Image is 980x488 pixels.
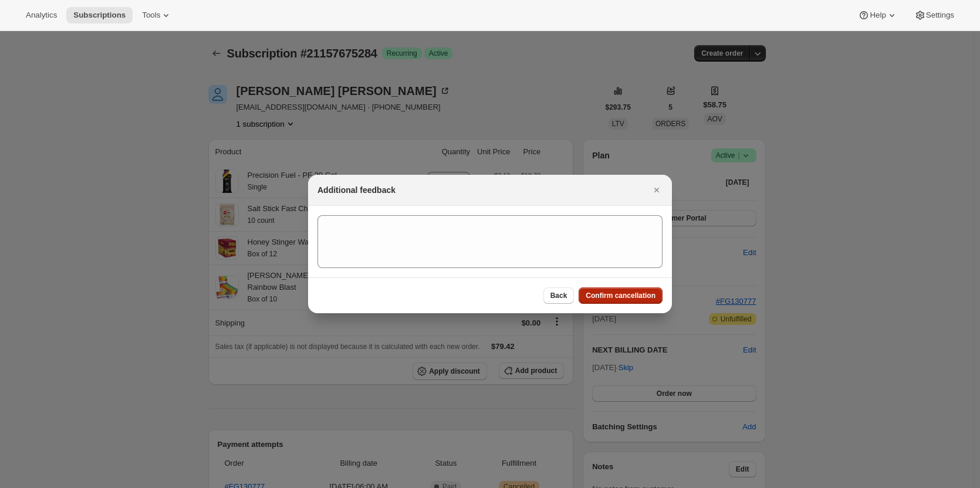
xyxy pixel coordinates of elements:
[579,287,663,304] button: Confirm cancellation
[73,11,126,20] span: Subscriptions
[870,11,886,20] span: Help
[543,287,575,304] button: Back
[26,11,57,20] span: Analytics
[851,7,904,23] button: Help
[648,182,665,198] button: Close
[142,11,160,20] span: Tools
[135,7,179,23] button: Tools
[926,11,954,20] span: Settings
[550,291,567,300] span: Back
[66,7,133,23] button: Subscriptions
[907,7,961,23] button: Settings
[19,7,64,23] button: Analytics
[317,184,396,196] h2: Additional feedback
[586,291,655,300] span: Confirm cancellation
